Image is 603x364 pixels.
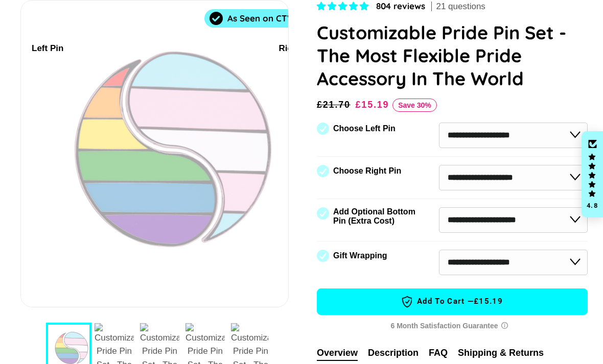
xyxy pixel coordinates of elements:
[582,131,603,218] div: Click to open Judge.me floating reviews tab
[586,202,598,209] div: 4.8
[474,296,503,307] span: £15.19
[333,124,396,133] label: Choose Left Pin
[317,317,588,336] div: 6 Month Satisfaction Guarantee
[333,166,401,176] label: Choose Right Pin
[356,100,389,110] span: £15.19
[333,207,419,226] label: Add Optional Bottom Pin (Extra Cost)
[333,295,572,308] span: Add to Cart —
[333,251,387,260] label: Gift Wrapping
[436,1,485,13] span: 21 questions
[21,1,288,307] div: 1 / 7
[429,346,448,360] button: FAQ
[317,21,588,90] h1: Customizable Pride Pin Set - The Most Flexible Pride Accessory In The World
[392,99,437,112] span: Save 30%
[317,346,358,361] button: Overview
[376,1,425,11] span: 804 reviews
[317,288,588,315] button: Add to Cart —£15.19
[317,2,371,11] span: 4.83 stars
[317,98,353,112] span: £21.70
[368,346,419,360] button: Description
[458,346,544,360] button: Shipping & Returns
